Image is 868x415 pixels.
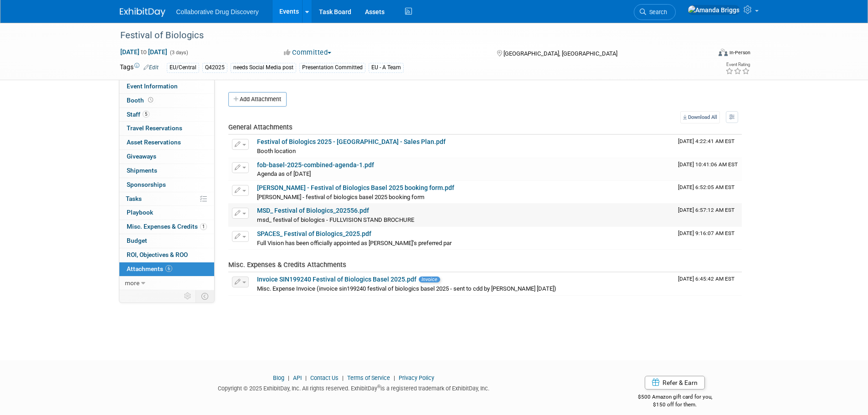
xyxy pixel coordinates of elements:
span: msd_ festival of biologics - FULLVISION STAND BROCHURE [257,216,414,223]
a: more [119,277,214,290]
span: to [139,48,148,56]
span: Staff [127,111,149,118]
button: Add Attachment [228,92,287,107]
a: Shipments [119,164,214,178]
a: Event Information [119,80,214,93]
a: Attachments6 [119,262,214,276]
span: Booth not reserved yet [146,97,155,103]
div: In-Person [729,49,750,56]
img: Amanda Briggs [688,5,740,15]
span: Tasks [126,195,142,202]
span: Agenda as of [DATE] [257,170,311,177]
td: Personalize Event Tab Strip [180,290,196,302]
span: 6 [165,265,172,272]
td: Upload Timestamp [674,135,742,158]
div: Copyright © 2025 ExhibitDay, Inc. All rights reserved. ExhibitDay is a registered trademark of Ex... [120,382,588,393]
a: Search [634,4,676,20]
a: Download All [680,111,720,123]
span: Booth [127,97,155,104]
div: Festival of Biologics [117,27,697,44]
span: Shipments [127,167,157,174]
div: Presentation Committed [299,63,365,72]
a: Invoice SIN199240 Festival of Biologics Basel 2025.pdf [257,276,416,283]
span: | [391,374,397,381]
span: Full Vision has been officially appointed as [PERSON_NAME]’s preferred par [257,240,452,246]
span: Misc. Expenses & Credits [127,223,207,230]
span: Upload Timestamp [678,230,734,236]
span: Booth location [257,148,296,154]
td: Upload Timestamp [674,204,742,226]
a: Budget [119,234,214,248]
a: Edit [144,64,159,71]
span: General Attachments [228,123,293,131]
img: Format-Inperson.png [719,49,728,56]
a: Privacy Policy [399,374,434,381]
span: Budget [127,237,147,244]
span: more [125,279,139,287]
a: ROI, Objectives & ROO [119,248,214,262]
div: Event Format [657,47,751,61]
span: Search [646,9,667,15]
span: Invoice [419,277,440,282]
a: Misc. Expenses & Credits1 [119,220,214,234]
span: | [286,374,292,381]
a: Booth [119,94,214,108]
span: [GEOGRAPHIC_DATA], [GEOGRAPHIC_DATA] [503,50,617,57]
a: [PERSON_NAME] - Festival of Biologics Basel 2025 booking form.pdf [257,184,454,191]
span: 1 [200,223,207,230]
span: Event Information [127,82,178,90]
span: Asset Reservations [127,138,181,146]
sup: ® [377,384,380,389]
span: Collaborative Drug Discovery [176,8,259,15]
td: Tags [120,62,159,73]
span: Upload Timestamp [678,207,734,213]
a: fob-basel-2025-combined-agenda-1.pdf [257,161,374,169]
span: Upload Timestamp [678,184,734,190]
span: | [303,374,309,381]
span: 5 [143,111,149,118]
a: SPACES_ Festival of Biologics_2025.pdf [257,230,371,237]
a: Refer & Earn [645,376,705,389]
a: Contact Us [310,374,339,381]
span: Travel Reservations [127,124,182,132]
span: Upload Timestamp [678,161,738,168]
a: API [293,374,302,381]
span: Misc. Expenses & Credits Attachments [228,261,346,269]
span: Playbook [127,209,153,216]
div: $150 off for them. [601,401,749,409]
td: Toggle Event Tabs [195,290,214,302]
a: Tasks [119,192,214,206]
div: EU/Central [167,63,199,72]
a: Playbook [119,206,214,220]
span: Misc. Expense Invoice (invoice sin199240 festival of biologics basel 2025 - sent to cdd by [PERSO... [257,285,556,292]
span: [DATE] [DATE] [120,48,168,56]
a: Asset Reservations [119,136,214,149]
td: Upload Timestamp [674,158,742,181]
td: Upload Timestamp [674,181,742,204]
span: (3 days) [169,50,188,56]
span: Sponsorships [127,181,166,188]
a: Staff5 [119,108,214,122]
span: Giveaways [127,153,156,160]
span: Attachments [127,265,172,272]
div: EU - A Team [369,63,404,72]
span: Upload Timestamp [678,276,734,282]
div: Q42025 [202,63,227,72]
button: Committed [281,48,335,57]
span: Upload Timestamp [678,138,734,144]
div: Event Rating [725,62,750,67]
span: | [340,374,346,381]
span: [PERSON_NAME] - festival of biologics basel 2025 booking form [257,194,425,200]
a: Sponsorships [119,178,214,192]
td: Upload Timestamp [674,227,742,250]
a: Blog [273,374,284,381]
div: $500 Amazon gift card for you, [601,387,749,408]
a: Travel Reservations [119,122,214,135]
span: ROI, Objectives & ROO [127,251,188,258]
div: needs Social Media post [231,63,296,72]
a: Festival of Biologics 2025 - [GEOGRAPHIC_DATA] - Sales Plan.pdf [257,138,446,145]
img: ExhibitDay [120,8,165,17]
td: Upload Timestamp [674,272,742,295]
a: Terms of Service [347,374,390,381]
a: MSD_ Festival of Biologics_202556.pdf [257,207,369,214]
